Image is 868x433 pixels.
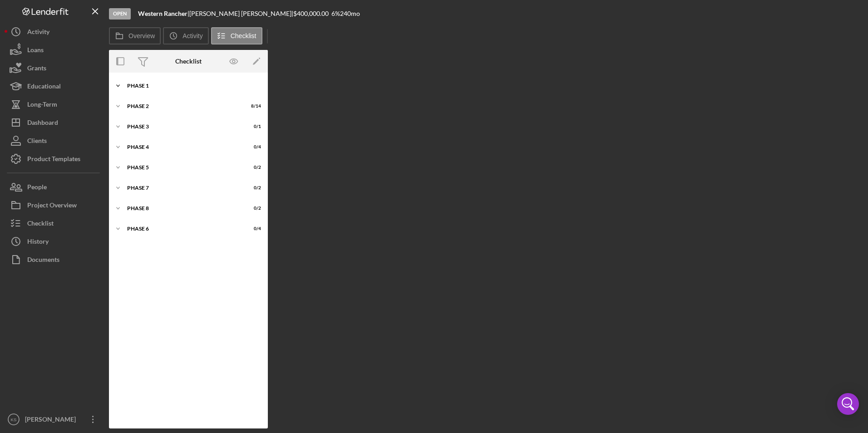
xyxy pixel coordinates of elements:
[127,144,238,150] div: Phase 4
[5,410,104,428] button: KS[PERSON_NAME]
[331,10,340,17] div: 6 %
[27,95,57,116] div: Long-Term
[182,32,202,39] label: Activity
[127,185,238,191] div: Phase 7
[5,196,104,214] button: Project Overview
[5,178,104,196] button: People
[5,95,104,113] button: Long-Term
[27,113,58,134] div: Dashboard
[138,10,187,17] b: Western Rancher
[27,59,46,79] div: Grants
[127,226,238,231] div: Phase 6
[27,23,49,43] div: Activity
[27,232,49,253] div: History
[5,251,104,269] button: Documents
[837,393,859,415] div: Open Intercom Messenger
[231,32,256,39] label: Checklist
[5,150,104,168] button: Product Templates
[340,10,360,17] div: 240 mo
[211,27,262,44] button: Checklist
[11,417,17,422] text: KS
[27,41,44,61] div: Loans
[109,27,161,44] button: Overview
[245,206,261,211] div: 0 / 2
[175,58,202,65] div: Checklist
[27,132,47,152] div: Clients
[27,214,54,235] div: Checklist
[109,8,131,20] div: Open
[293,10,331,17] div: $400,000.00
[27,150,80,170] div: Product Templates
[27,77,61,98] div: Educational
[5,113,104,132] button: Dashboard
[127,103,238,109] div: Phase 2
[138,10,189,17] div: |
[5,132,104,150] button: Clients
[27,196,77,216] div: Project Overview
[5,214,104,232] button: Checklist
[245,165,261,170] div: 0 / 2
[5,23,104,41] button: Activity
[23,410,82,431] div: [PERSON_NAME]
[127,124,238,129] div: Phase 3
[128,32,155,39] label: Overview
[5,41,104,59] button: Loans
[127,206,238,211] div: Phase 8
[5,77,104,95] button: Educational
[245,144,261,150] div: 0 / 4
[127,165,238,170] div: Phase 5
[27,178,47,198] div: People
[245,185,261,191] div: 0 / 2
[189,10,293,17] div: [PERSON_NAME] [PERSON_NAME] |
[245,226,261,231] div: 0 / 4
[5,232,104,251] button: History
[245,124,261,129] div: 0 / 1
[5,59,104,77] button: Grants
[163,27,208,44] button: Activity
[27,251,59,271] div: Documents
[245,103,261,109] div: 8 / 14
[127,83,256,89] div: Phase 1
